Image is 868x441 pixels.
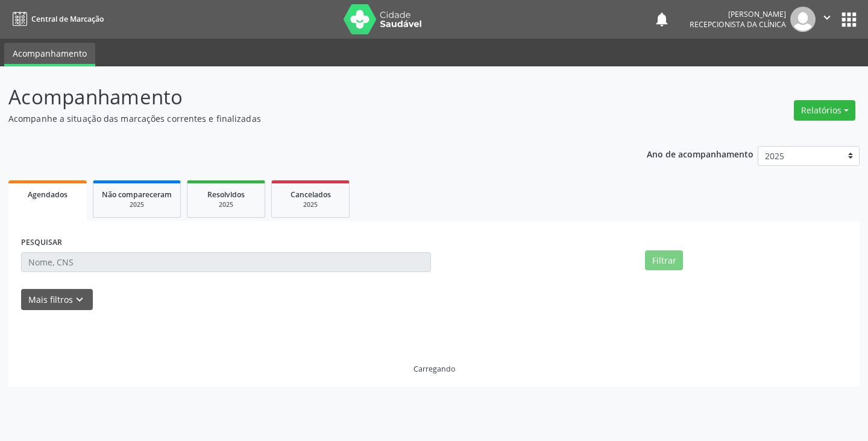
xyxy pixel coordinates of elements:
[280,200,341,209] div: 2025
[21,252,431,273] input: Nome, CNS
[207,189,245,200] span: Resolvidos
[8,82,604,112] p: Acompanhamento
[816,7,838,32] button: 
[645,250,683,271] button: Filtrar
[8,112,604,125] p: Acompanhe a situação das marcações correntes e finalizadas
[790,7,816,32] img: img
[102,189,172,200] span: Não compareceram
[291,189,331,200] span: Cancelados
[838,9,860,30] button: apps
[690,19,786,30] span: Recepcionista da clínica
[102,200,172,209] div: 2025
[31,14,104,24] span: Central de Marcação
[28,189,68,200] span: Agendados
[794,100,855,121] button: Relatórios
[414,364,455,374] div: Carregando
[73,293,86,306] i: keyboard_arrow_down
[21,289,93,310] button: Mais filtroskeyboard_arrow_down
[8,9,104,29] a: Central de Marcação
[196,200,256,209] div: 2025
[21,233,62,252] label: PESQUISAR
[653,11,670,28] button: notifications
[647,146,753,161] p: Ano de acompanhamento
[4,43,95,66] a: Acompanhamento
[690,9,786,19] div: [PERSON_NAME]
[820,11,834,24] i: 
